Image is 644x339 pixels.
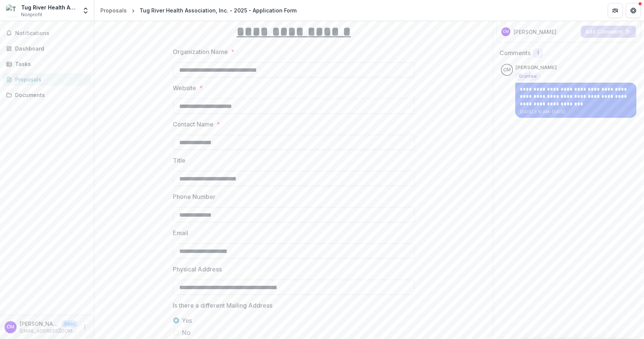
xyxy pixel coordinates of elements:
[173,228,189,237] p: Email
[503,30,509,34] div: Cheryl Mitchem
[3,73,91,86] a: Proposals
[173,120,214,129] p: Contact Name
[80,3,91,18] button: Open entity switcher
[608,3,623,18] button: Partners
[97,5,300,16] nav: breadcrumb
[173,301,273,310] p: Is there a different Mailing Address
[15,76,85,83] div: Proposals
[515,64,557,71] p: [PERSON_NAME]
[100,6,127,14] div: Proposals
[7,325,14,330] div: Cheryl Mitchem
[503,68,511,72] div: Cheryl Mitchem
[80,323,89,332] button: More
[182,328,191,337] span: No
[20,320,59,328] p: [PERSON_NAME]
[513,28,556,36] p: [PERSON_NAME]
[500,49,530,57] h2: Comments
[15,60,85,68] div: Tasks
[520,109,632,115] p: [DATE] 9:15 AM • [DATE]
[15,91,85,99] div: Documents
[21,11,42,18] span: Nonprofit
[15,45,85,52] div: Dashboard
[537,50,539,57] span: 1
[173,192,216,201] p: Phone Number
[173,156,186,165] p: Title
[97,5,130,16] a: Proposals
[140,6,297,14] div: Tug River Health Association, Inc. - 2025 - Application Form
[173,265,222,274] p: Physical Address
[20,328,77,334] p: [EMAIL_ADDRESS][DOMAIN_NAME]
[182,316,192,325] span: Yes
[626,3,641,18] button: Get Help
[21,3,77,11] div: Tug River Health Association, Inc.
[173,83,197,92] p: Website
[173,47,228,56] p: Organization Name
[581,26,636,38] button: Add Comment
[62,321,77,327] p: User
[15,30,88,37] span: Notifications
[519,74,537,79] span: Grantee
[3,27,91,39] button: Notifications
[3,42,91,55] a: Dashboard
[6,5,18,17] img: Tug River Health Association, Inc.
[3,58,91,70] a: Tasks
[3,89,91,101] a: Documents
